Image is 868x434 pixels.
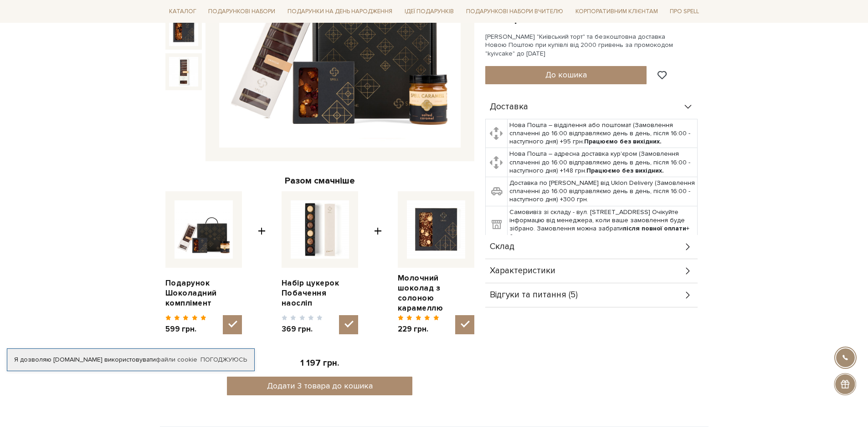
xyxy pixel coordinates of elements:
span: Склад [490,243,514,251]
a: Подарункові набори Вчителю [462,4,567,19]
span: 1 197 грн. [300,358,339,368]
b: Працюємо без вихідних. [586,167,664,174]
span: + [258,191,266,335]
td: Нова Пошта – відділення або поштомат (Замовлення сплаченні до 16:00 відправляємо день в день, піс... [508,119,698,148]
a: Подарункові набори [205,5,279,19]
img: Подарунок Шоколадний комплімент [175,200,233,259]
button: Додати 3 товара до кошика [227,377,412,395]
img: Подарунок Шоколадний комплімент [169,57,198,86]
img: Набір цукерок Побачення наосліп [291,200,349,259]
span: 369 грн. [282,324,323,334]
a: Погоджуюсь [200,356,247,364]
a: Каталог [165,5,200,19]
img: Молочний шоколад з солоною карамеллю [407,200,465,259]
img: Подарунок Шоколадний комплімент [169,17,198,46]
span: 599 грн. [165,324,207,334]
td: Доставка по [PERSON_NAME] від Uklon Delivery (Замовлення сплаченні до 16:00 відправляємо день в д... [508,177,698,206]
a: Подарунки на День народження [284,5,396,19]
span: Відгуки та питання (5) [490,291,578,299]
span: Доставка [490,103,528,111]
a: Набір цукерок Побачення наосліп [282,278,358,308]
span: До кошика [545,70,587,80]
a: Ідеї подарунків [401,5,457,19]
a: Про Spell [666,5,703,19]
div: Разом смачніше [165,175,474,187]
a: файли cookie [156,356,197,363]
a: Корпоративним клієнтам [572,5,662,19]
button: До кошика [485,66,647,84]
span: 229 грн. [398,324,439,334]
a: Подарунок Шоколадний комплімент [165,278,242,308]
b: Працюємо без вихідних. [584,138,662,145]
td: Самовивіз зі складу - вул. [STREET_ADDRESS] Очікуйте інформацію від менеджера, коли ваше замовлен... [508,206,698,243]
a: Молочний шоколад з солоною карамеллю [398,273,474,313]
div: [PERSON_NAME] "Київський торт" та безкоштовна доставка Новою Поштою при купівлі від 2000 гривень ... [485,33,703,58]
td: Нова Пошта – адресна доставка кур'єром (Замовлення сплаченні до 16:00 відправляємо день в день, п... [508,148,698,177]
div: Я дозволяю [DOMAIN_NAME] використовувати [7,356,254,364]
b: після повної оплати [623,225,686,232]
span: + [374,191,382,335]
span: Характеристики [490,267,555,275]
